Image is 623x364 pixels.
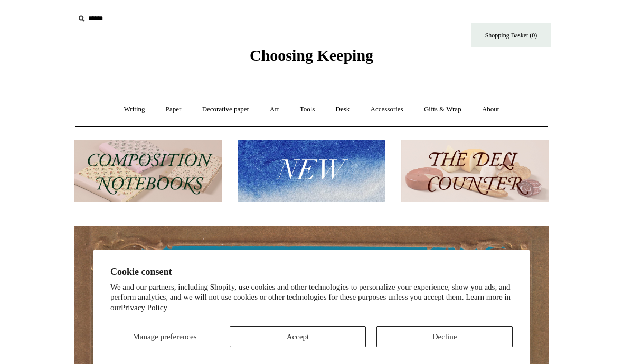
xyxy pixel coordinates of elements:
a: Accessories [361,95,413,123]
img: 202302 Composition ledgers.jpg__PID:69722ee6-fa44-49dd-a067-31375e5d54ec [74,140,222,203]
a: Choosing Keeping [250,55,373,62]
a: Decorative paper [193,95,259,123]
a: About [473,95,509,123]
img: New.jpg__PID:f73bdf93-380a-4a35-bcfe-7823039498e1 [238,140,385,203]
img: The Deli Counter [401,140,549,203]
a: Gifts & Wrap [414,95,471,123]
a: Desk [326,95,360,123]
a: Tools [290,95,325,123]
a: Art [260,95,288,123]
a: Writing [115,95,155,123]
button: Decline [376,326,513,347]
span: Manage preferences [133,332,196,341]
a: Privacy Policy [121,303,167,312]
span: Choosing Keeping [250,46,373,64]
h2: Cookie consent [110,266,513,277]
p: We and our partners, including Shopify, use cookies and other technologies to personalize your ex... [110,282,513,313]
button: Accept [230,326,366,347]
button: Manage preferences [110,326,219,347]
a: Shopping Basket (0) [471,23,551,47]
a: Paper [156,95,191,123]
